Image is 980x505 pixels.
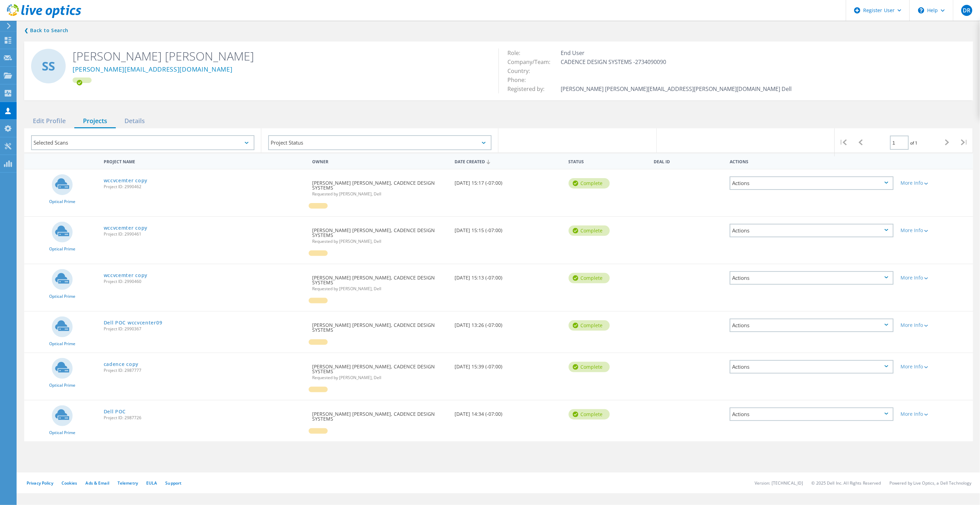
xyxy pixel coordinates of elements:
[569,273,610,283] div: Complete
[559,84,793,93] td: [PERSON_NAME] [PERSON_NAME][EMAIL_ADDRESS][PERSON_NAME][DOMAIN_NAME] Dell
[24,26,68,35] a: Back to search
[31,135,254,150] div: Selected Scans
[900,364,970,369] div: More Info
[726,155,897,167] div: Actions
[49,342,75,346] span: Optical Prime
[730,176,894,190] div: Actions
[104,273,148,278] a: wccvcemter copy
[309,155,451,167] div: Owner
[889,480,972,486] li: Powered by Live Optics, a Dell Technology
[309,401,451,428] div: [PERSON_NAME] [PERSON_NAME], CADENCE DESIGN SYSTEMS
[900,323,970,328] div: More Info
[507,76,533,84] span: Phone:
[42,60,55,72] span: ss
[507,49,527,57] span: Role:
[104,232,306,236] span: Project ID: 2990461
[100,155,309,167] div: Project Name
[730,319,894,332] div: Actions
[312,239,448,244] span: Requested by [PERSON_NAME], Dell
[835,128,852,156] div: |
[569,226,610,236] div: Complete
[309,353,451,387] div: [PERSON_NAME] [PERSON_NAME], CADENCE DESIGN SYSTEMS
[118,480,138,486] a: Telemetry
[451,264,565,287] div: [DATE] 15:13 (-07:00)
[312,192,448,196] span: Requested by [PERSON_NAME], Dell
[104,178,148,183] a: wccvcemter copy
[104,362,139,367] a: cadence copy
[74,114,116,128] div: Projects
[451,401,565,423] div: [DATE] 14:34 (-07:00)
[956,128,973,156] div: |
[49,383,75,387] span: Optical Prime
[569,409,610,420] div: Complete
[104,320,162,325] a: Dell POC wccvcenter09
[24,114,74,128] div: Edit Profile
[651,155,727,167] div: Deal Id
[73,66,233,73] a: [PERSON_NAME][EMAIL_ADDRESS][DOMAIN_NAME]
[49,247,75,251] span: Optical Prime
[49,431,75,435] span: Optical Prime
[918,7,924,13] svg: \n
[559,48,793,57] td: End User
[451,312,565,334] div: [DATE] 13:26 (-07:00)
[312,287,448,291] span: Requested by [PERSON_NAME], Dell
[900,181,970,185] div: More Info
[569,178,610,189] div: Complete
[104,416,306,420] span: Project ID: 2987726
[62,480,77,486] a: Cookies
[730,271,894,285] div: Actions
[755,480,803,486] li: Version: [TECHNICAL_ID]
[730,360,894,374] div: Actions
[900,412,970,416] div: More Info
[900,228,970,233] div: More Info
[569,362,610,372] div: Complete
[104,185,306,189] span: Project ID: 2990462
[507,67,537,75] span: Country:
[451,155,565,168] div: Date Created
[104,279,306,284] span: Project ID: 2990460
[309,217,451,250] div: [PERSON_NAME] [PERSON_NAME], CADENCE DESIGN SYSTEMS
[900,275,970,280] div: More Info
[451,217,565,240] div: [DATE] 15:15 (-07:00)
[569,320,610,331] div: Complete
[116,114,153,128] div: Details
[104,226,148,230] a: wccvcemter copy
[507,58,557,66] span: Company/Team:
[561,58,673,66] span: CADENCE DESIGN SYSTEMS -2734090090
[27,480,53,486] a: Privacy Policy
[309,264,451,298] div: [PERSON_NAME] [PERSON_NAME], CADENCE DESIGN SYSTEMS
[104,327,306,331] span: Project ID: 2990367
[73,48,488,64] h2: [PERSON_NAME] [PERSON_NAME]
[86,480,109,486] a: Ads & Email
[812,480,881,486] li: © 2025 Dell Inc. All Rights Reserved
[7,15,81,19] a: Live Optics Dashboard
[730,224,894,237] div: Actions
[312,376,448,380] span: Requested by [PERSON_NAME], Dell
[730,407,894,421] div: Actions
[49,200,75,204] span: Optical Prime
[451,169,565,192] div: [DATE] 15:17 (-07:00)
[49,294,75,299] span: Optical Prime
[146,480,157,486] a: EULA
[268,135,492,150] div: Project Status
[309,169,451,203] div: [PERSON_NAME] [PERSON_NAME], CADENCE DESIGN SYSTEMS
[565,155,651,167] div: Status
[104,409,126,414] a: Dell POC
[911,140,918,146] span: of 1
[104,368,306,373] span: Project ID: 2987777
[963,8,970,13] span: DR
[507,85,551,93] span: Registered by:
[165,480,181,486] a: Support
[451,353,565,376] div: [DATE] 15:39 (-07:00)
[309,312,451,339] div: [PERSON_NAME] [PERSON_NAME], CADENCE DESIGN SYSTEMS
